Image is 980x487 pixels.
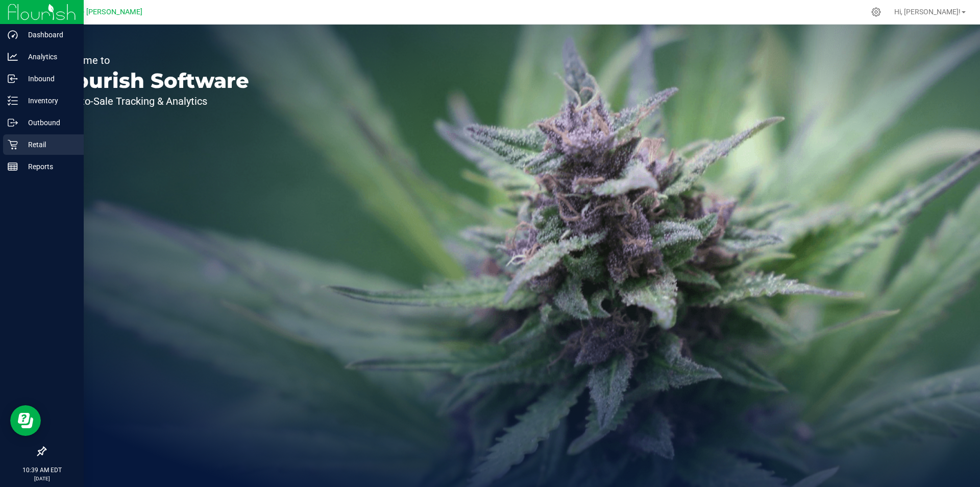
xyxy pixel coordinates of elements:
[66,8,142,16] span: GA4 - [PERSON_NAME]
[18,73,79,85] p: Inbound
[18,138,79,151] p: Retail
[8,52,18,62] inline-svg: Analytics
[18,95,79,107] p: Inventory
[55,96,249,106] p: Seed-to-Sale Tracking & Analytics
[8,96,18,106] inline-svg: Inventory
[8,118,18,128] inline-svg: Outbound
[10,405,41,436] iframe: Resource center
[5,475,79,482] p: [DATE]
[18,160,79,173] p: Reports
[55,55,249,65] p: Welcome to
[18,51,79,63] p: Analytics
[8,74,18,84] inline-svg: Inbound
[894,8,961,16] span: Hi, [PERSON_NAME]!
[8,140,18,150] inline-svg: Retail
[55,71,249,91] p: Flourish Software
[5,466,79,475] p: 10:39 AM EDT
[8,161,18,172] inline-svg: Reports
[8,30,18,40] inline-svg: Dashboard
[870,7,883,17] div: Manage settings
[18,29,79,41] p: Dashboard
[18,117,79,129] p: Outbound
